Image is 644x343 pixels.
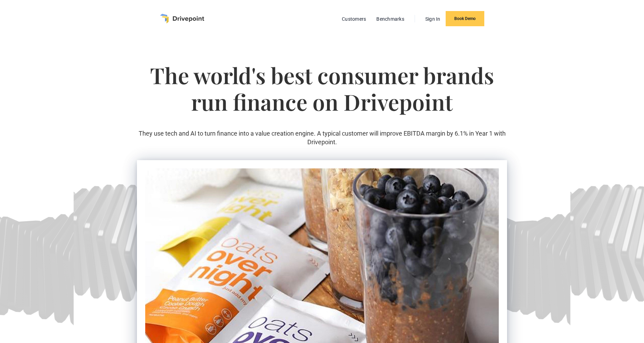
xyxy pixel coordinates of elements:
a: Customers [338,14,369,23]
p: They use tech and AI to turn finance into a value creation engine. A typical customer will improv... [137,129,507,146]
h1: The world's best consumer brands run finance on Drivepoint [137,62,507,129]
a: Book Demo [446,11,484,26]
a: home [160,14,204,23]
a: Benchmarks [373,14,408,23]
a: Sign In [422,14,444,23]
